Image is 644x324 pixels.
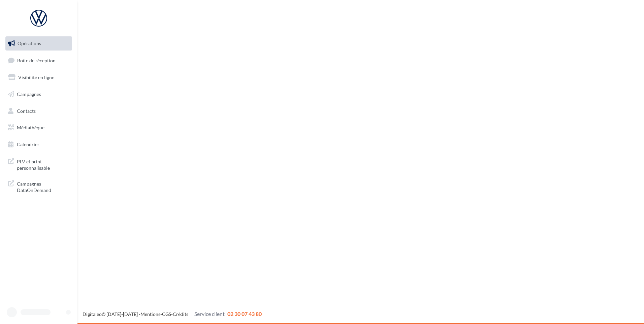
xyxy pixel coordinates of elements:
span: © [DATE]-[DATE] - - - [83,311,262,317]
a: Mentions [140,311,160,317]
a: Opérations [4,36,73,51]
span: PLV et print personnalisable [17,157,69,171]
a: Visibilité en ligne [4,70,73,85]
a: PLV et print personnalisable [4,154,73,174]
a: Boîte de réception [4,53,73,68]
span: Opérations [18,40,41,46]
a: Campagnes [4,87,73,101]
span: Campagnes [17,91,41,97]
span: Campagnes DataOnDemand [17,179,69,194]
a: Crédits [173,311,188,317]
a: Calendrier [4,137,73,152]
span: Calendrier [17,141,39,147]
a: Médiathèque [4,121,73,135]
span: Service client [194,311,225,317]
span: 02 30 07 43 80 [227,311,262,317]
span: Contacts [17,108,36,114]
span: Médiathèque [17,125,44,130]
a: Campagnes DataOnDemand [4,176,73,196]
span: Boîte de réception [17,57,56,63]
span: Visibilité en ligne [18,74,54,80]
a: Digitaleo [83,311,102,317]
a: CGS [162,311,171,317]
a: Contacts [4,104,73,118]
